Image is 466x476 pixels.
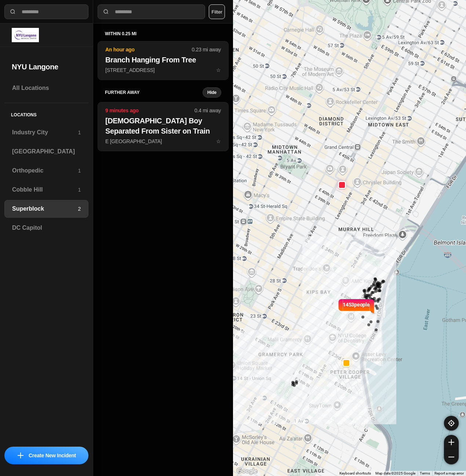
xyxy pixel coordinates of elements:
h3: Orthopedic [12,166,78,175]
p: Create New Incident [29,452,76,459]
img: recenter [448,420,455,426]
h3: All Locations [12,84,81,92]
a: DC Capitol [4,219,88,237]
img: notch [337,298,343,314]
p: 1 [78,129,81,136]
a: 9 minutes ago0.4 mi away[DEMOGRAPHIC_DATA] Boy Separated From Sister on TrainE [GEOGRAPHIC_DATA]star [98,138,229,144]
h2: [DEMOGRAPHIC_DATA] Boy Separated From Sister on Train [105,116,221,136]
span: star [216,67,221,73]
button: Hide [203,87,221,98]
button: Keyboard shortcuts [339,471,371,476]
img: zoom-in [448,439,454,445]
button: zoom-out [444,450,459,464]
p: 0.23 mi away [192,46,221,53]
button: 9 minutes ago0.4 mi away[DEMOGRAPHIC_DATA] Boy Separated From Sister on TrainE [GEOGRAPHIC_DATA]star [98,102,229,151]
a: Open this area in Google Maps (opens a new window) [235,466,259,476]
button: Filter [209,4,225,19]
a: Report a map error [434,471,464,475]
a: Orthopedic1 [4,162,88,179]
p: [STREET_ADDRESS] [105,66,221,74]
a: Terms (opens in new tab) [420,471,430,475]
img: zoom-out [448,454,454,460]
a: [GEOGRAPHIC_DATA] [4,143,88,160]
h2: NYU Langone [12,62,81,72]
img: notch [369,298,375,314]
p: 1 [78,186,81,193]
button: An hour ago0.23 mi awayBranch Hanging From Tree[STREET_ADDRESS]star [98,41,229,80]
a: Cobble Hill1 [4,181,88,199]
a: All Locations [4,79,88,97]
h3: Industry City [12,128,78,137]
a: Industry City1 [4,124,88,141]
button: iconCreate New Incident [4,447,88,464]
p: 9 minutes ago [105,107,194,114]
p: 0.4 mi away [194,107,221,114]
h5: further away [105,90,203,95]
small: Hide [207,90,216,95]
img: logo [12,28,39,42]
span: star [216,138,221,144]
h5: Locations [4,103,88,124]
p: E [GEOGRAPHIC_DATA] [105,138,221,145]
img: search [9,8,17,15]
a: Superblock2 [4,200,88,218]
a: An hour ago0.23 mi awayBranch Hanging From Tree[STREET_ADDRESS]star [98,67,229,73]
img: Google [235,466,259,476]
img: search [102,8,110,15]
p: 2 [78,205,81,212]
span: Map data ©2025 Google [375,471,415,475]
h3: Cobble Hill [12,185,78,194]
p: 1 [78,167,81,174]
h3: Superblock [12,204,78,213]
button: recenter [444,416,459,430]
img: icon [18,453,23,458]
p: An hour ago [105,46,192,53]
button: zoom-in [444,435,459,450]
h5: within 0.25 mi [105,31,221,37]
p: 1453 people [343,301,370,317]
h2: Branch Hanging From Tree [105,55,221,65]
h3: [GEOGRAPHIC_DATA] [12,147,81,156]
h3: DC Capitol [12,224,81,232]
